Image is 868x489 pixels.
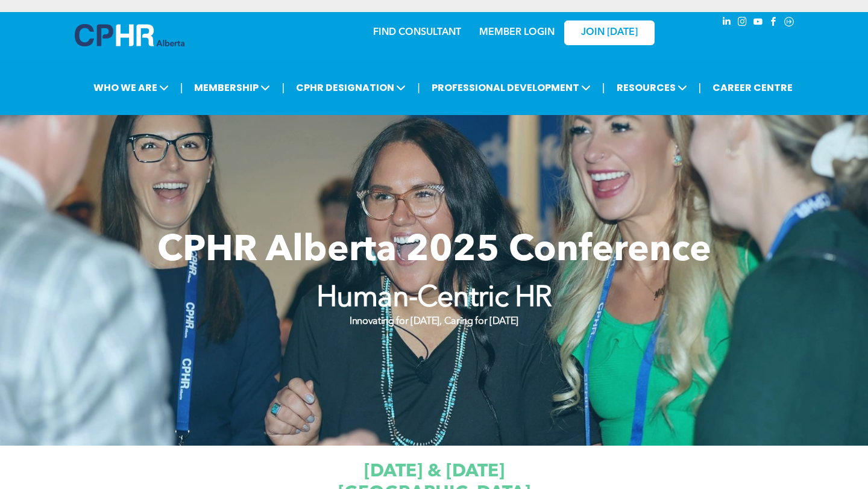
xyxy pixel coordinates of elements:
[157,233,711,269] span: CPHR Alberta 2025 Conference
[75,24,184,46] img: A blue and white logo for cp alberta
[292,76,409,99] span: CPHR DESIGNATION
[479,28,555,37] a: MEMBER LOGIN
[350,317,518,326] strong: Innovating for [DATE], Caring for [DATE]
[602,75,605,100] li: |
[364,463,505,481] span: [DATE] & [DATE]
[751,15,764,31] a: youtube
[720,15,733,31] a: linkedin
[709,76,796,99] a: CAREER CENTRE
[767,15,780,31] a: facebook
[564,20,655,45] a: JOIN [DATE]
[735,15,749,31] a: instagram
[613,76,691,99] span: RESOURCES
[180,75,183,100] li: |
[190,76,274,99] span: MEMBERSHIP
[417,75,420,100] li: |
[316,284,552,313] strong: Human-Centric HR
[581,27,638,39] span: JOIN [DATE]
[782,15,796,31] a: Social network
[699,75,702,100] li: |
[90,76,172,99] span: WHO WE ARE
[428,76,594,99] span: PROFESSIONAL DEVELOPMENT
[373,28,461,37] a: FIND CONSULTANT
[281,75,285,100] li: |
